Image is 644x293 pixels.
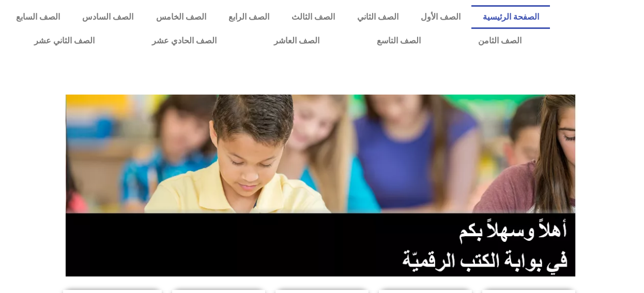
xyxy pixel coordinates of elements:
[217,5,280,29] a: الصف الرابع
[123,29,245,53] a: الصف الحادي عشر
[409,5,471,29] a: الصف الأول
[5,29,123,53] a: الصف الثاني عشر
[280,5,346,29] a: الصف الثالث
[348,29,449,53] a: الصف التاسع
[449,29,550,53] a: الصف الثامن
[346,5,409,29] a: الصف الثاني
[245,29,348,53] a: الصف العاشر
[471,5,550,29] a: الصفحة الرئيسية
[5,5,71,29] a: الصف السابع
[71,5,145,29] a: الصف السادس
[145,5,217,29] a: الصف الخامس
